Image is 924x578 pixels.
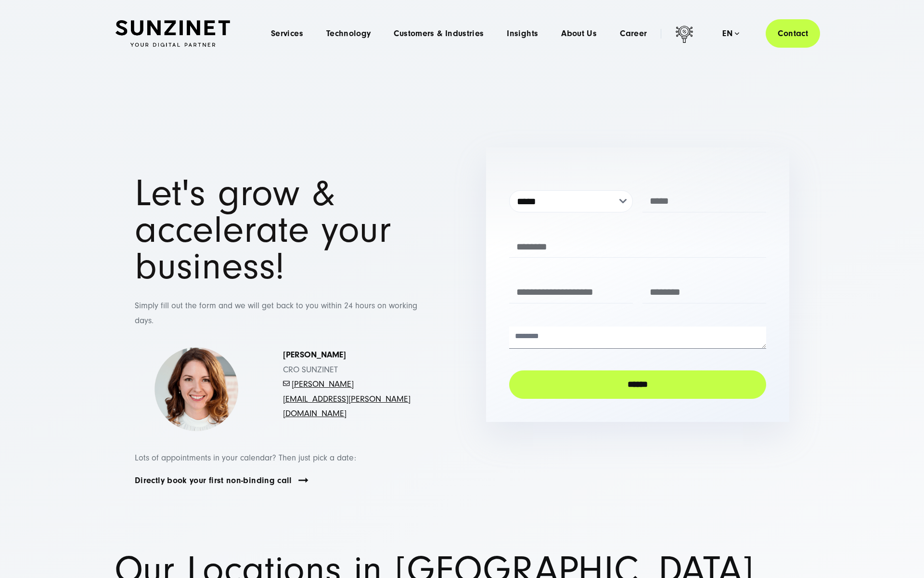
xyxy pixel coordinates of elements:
[507,29,538,39] a: Insights
[283,348,419,421] p: CRO SUNZINET
[135,475,292,486] a: Directly book your first non-binding call
[766,19,820,48] a: Contact
[722,29,739,39] div: en
[283,379,411,419] a: [PERSON_NAME][EMAIL_ADDRESS][PERSON_NAME][DOMAIN_NAME]
[135,301,417,326] span: Simply fill out the form and we will get back to you within 24 hours on working days.
[283,350,346,360] strong: [PERSON_NAME]
[394,29,484,39] a: Customers & Industries
[561,29,597,39] a: About Us
[271,29,303,39] a: Services
[135,172,391,288] span: Let's grow & accelerate your business!
[326,29,371,39] a: Technology
[290,379,292,389] span: -
[154,347,238,432] img: Simona-kontakt-page-picture
[115,20,230,47] img: SUNZINET Full Service Digital Agentur
[620,29,647,39] a: Career
[135,451,438,466] p: Lots of appointments in your calendar? Then just pick a date:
